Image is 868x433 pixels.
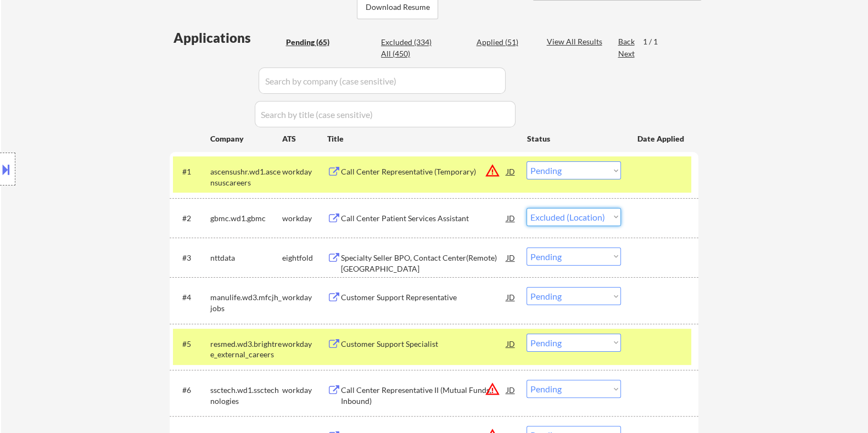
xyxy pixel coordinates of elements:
[285,37,340,48] div: Pending (65)
[476,37,531,48] div: Applied (51)
[340,213,506,224] div: Call Center Patient Services Assistant
[282,213,327,224] div: workday
[505,208,516,228] div: JD
[282,385,327,396] div: workday
[505,380,516,400] div: JD
[527,128,621,148] div: Status
[282,339,327,350] div: workday
[637,133,685,144] div: Date Applied
[340,292,506,303] div: Customer Support Representative
[173,31,282,44] div: Applications
[381,37,436,48] div: Excluded (334)
[546,36,605,47] div: View All Results
[505,248,516,267] div: JD
[282,252,327,263] div: eightfold
[210,292,282,313] div: manulife.wd3.mfcjh_jobs
[505,161,516,181] div: JD
[484,163,500,178] button: warning_amber
[282,292,327,303] div: workday
[210,339,282,360] div: resmed.wd3.brightree_external_careers
[505,334,516,353] div: JD
[210,166,282,188] div: ascensushr.wd1.ascensuscareers
[182,339,201,350] div: #5
[618,36,635,47] div: Back
[340,252,506,274] div: Specialty Seller BPO, Contact Center(Remote) [GEOGRAPHIC_DATA]
[282,133,327,144] div: ATS
[210,385,282,406] div: ssctech.wd1.ssctechnologies
[182,385,201,396] div: #6
[182,292,201,303] div: #4
[327,133,516,144] div: Title
[255,101,516,127] input: Search by title (case sensitive)
[282,166,327,177] div: workday
[381,48,436,59] div: All (450)
[642,36,668,47] div: 1 / 1
[340,385,506,406] div: Call Center Representative II (Mutual Funds, Inbound)
[259,68,506,94] input: Search by company (case sensitive)
[340,166,506,177] div: Call Center Representative (Temporary)
[210,252,282,263] div: nttdata
[210,133,282,144] div: Company
[505,287,516,307] div: JD
[210,213,282,224] div: gbmc.wd1.gbmc
[340,339,506,350] div: Customer Support Specialist
[484,381,500,397] button: warning_amber
[618,48,635,59] div: Next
